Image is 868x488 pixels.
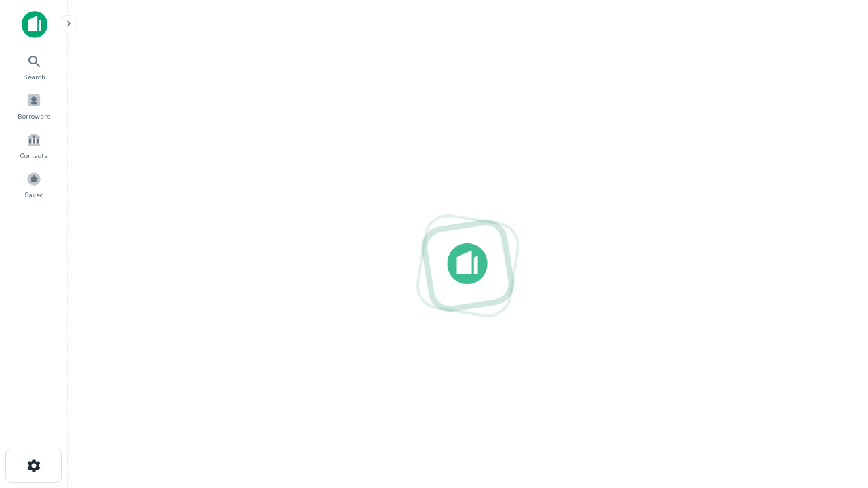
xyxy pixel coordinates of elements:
a: Borrowers [4,87,64,124]
iframe: Chat Widget [800,336,868,401]
span: Borrowers [18,110,50,121]
a: Search [4,48,64,85]
a: Contacts [4,127,64,163]
span: Search [23,71,45,82]
span: Contacts [20,150,47,161]
a: Saved [4,166,64,203]
img: capitalize-icon.png [22,11,47,38]
span: Saved [24,189,44,200]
